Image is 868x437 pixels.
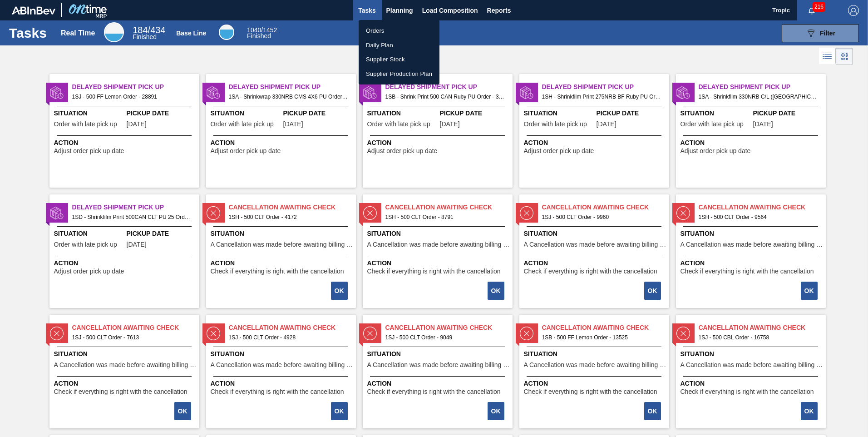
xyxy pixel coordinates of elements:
a: Supplier Production Plan [359,67,439,81]
a: Daily Plan [359,38,439,53]
a: Orders [359,24,439,38]
a: Supplier Stock [359,52,439,67]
